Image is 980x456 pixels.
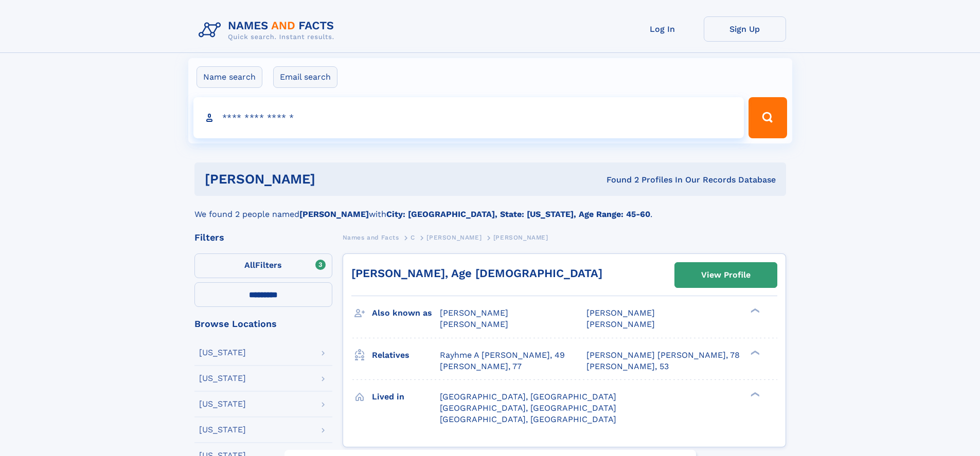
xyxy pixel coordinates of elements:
div: [US_STATE] [199,426,246,434]
div: Filters [194,233,332,242]
label: Filters [194,253,332,278]
a: C [411,231,415,244]
div: We found 2 people named with . [194,196,786,221]
a: [PERSON_NAME], 77 [440,361,522,372]
span: [PERSON_NAME] [586,308,655,318]
div: Found 2 Profiles In Our Records Database [461,174,776,186]
div: ❯ [748,349,760,356]
div: ❯ [748,307,760,314]
span: [PERSON_NAME] [440,308,508,318]
a: [PERSON_NAME] [426,231,482,244]
span: C [411,234,415,241]
span: [GEOGRAPHIC_DATA], [GEOGRAPHIC_DATA] [440,414,616,424]
a: Sign Up [704,16,786,42]
a: Names and Facts [343,231,399,244]
span: All [244,260,255,270]
span: [PERSON_NAME] [493,234,548,241]
div: ❯ [748,391,760,397]
img: Logo Names and Facts [194,16,343,44]
a: Log In [621,16,704,42]
div: [US_STATE] [199,400,246,408]
b: City: [GEOGRAPHIC_DATA], State: [US_STATE], Age Range: 45-60 [386,209,650,219]
div: Browse Locations [194,319,332,329]
div: [US_STATE] [199,349,246,357]
a: [PERSON_NAME] [PERSON_NAME], 78 [586,350,740,361]
label: Name search [197,66,262,88]
a: Rayhme A [PERSON_NAME], 49 [440,350,565,361]
span: [PERSON_NAME] [426,234,482,241]
span: [PERSON_NAME] [440,319,508,329]
h3: Lived in [372,388,440,406]
h3: Also known as [372,304,440,322]
span: [GEOGRAPHIC_DATA], [GEOGRAPHIC_DATA] [440,392,616,402]
label: Email search [273,66,337,88]
span: [GEOGRAPHIC_DATA], [GEOGRAPHIC_DATA] [440,403,616,413]
input: search input [193,97,744,138]
b: [PERSON_NAME] [299,209,369,219]
a: View Profile [675,263,777,287]
span: [PERSON_NAME] [586,319,655,329]
a: [PERSON_NAME], Age [DEMOGRAPHIC_DATA] [351,267,602,280]
h3: Relatives [372,346,440,364]
h1: [PERSON_NAME] [205,173,461,186]
a: [PERSON_NAME], 53 [586,361,669,372]
div: [US_STATE] [199,374,246,382]
button: Search Button [749,97,787,138]
div: View Profile [701,263,751,287]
